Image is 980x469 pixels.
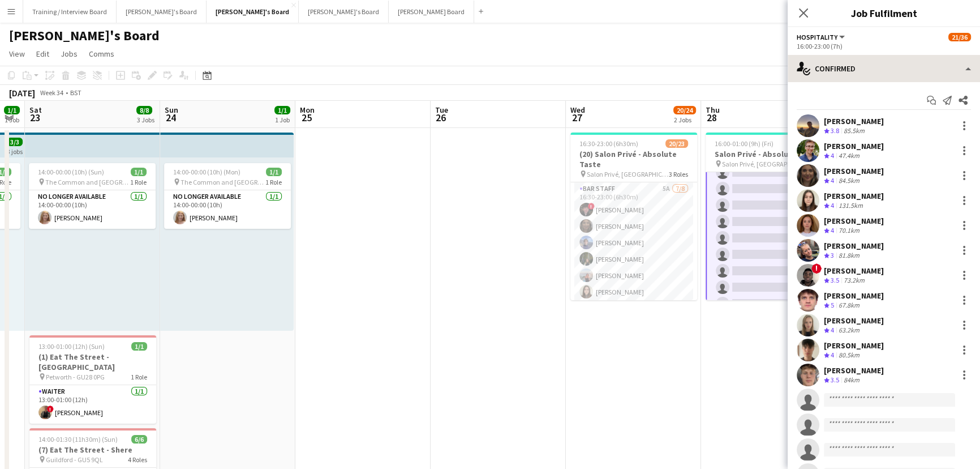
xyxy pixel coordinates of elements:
span: 3.8 [831,126,839,135]
span: ! [588,203,595,210]
div: 131.5km [836,201,865,211]
app-card-role: No Longer Available1/114:00-00:00 (10h)[PERSON_NAME] [164,190,291,229]
span: Guildford - GU5 9QL [46,455,103,464]
span: ! [47,406,54,412]
div: 16:00-23:00 (7h) [797,42,971,50]
button: [PERSON_NAME]'s Board [299,1,389,23]
div: BST [70,88,81,97]
div: [PERSON_NAME] [824,266,884,276]
a: Comms [84,46,119,61]
span: 14:00-00:00 (10h) (Mon) [173,168,240,176]
span: View [9,49,25,59]
span: 3.5 [831,376,839,384]
span: 14:00-01:30 (11h30m) (Sun) [38,435,118,444]
h3: Salon Privé - Absolute Taste [706,149,832,159]
button: Training / Interview Board [23,1,117,23]
h3: (7) Eat The Street - Shere [29,445,156,455]
span: 5 [831,301,834,309]
app-job-card: 16:30-23:00 (6h30m)20/23(20) Salon Privé - Absolute Taste Salon Privé, [GEOGRAPHIC_DATA]3 RolesBA... [570,133,697,300]
span: 16:30-23:00 (6h30m) [579,139,638,148]
a: Edit [32,46,54,61]
div: 85.5km [841,126,867,136]
span: 1/1 [131,342,147,351]
span: 16:00-01:00 (9h) (Fri) [715,139,773,148]
span: 1 Role [265,178,282,186]
div: [PERSON_NAME] [824,291,884,301]
span: 24 [163,111,178,124]
div: [DATE] [9,87,35,99]
div: 80.5km [836,351,862,360]
div: 2 Jobs [674,116,695,124]
app-job-card: 14:00-00:00 (10h) (Sun)1/1 The Common and [GEOGRAPHIC_DATA], [GEOGRAPHIC_DATA], [GEOGRAPHIC_DATA]... [29,163,156,229]
app-job-card: 14:00-00:00 (10h) (Mon)1/1 The Common and [GEOGRAPHIC_DATA], [GEOGRAPHIC_DATA], [GEOGRAPHIC_DATA]... [164,163,291,229]
div: 1 Job [275,116,290,124]
span: 3.5 [831,276,839,284]
div: [PERSON_NAME] [824,166,884,176]
span: 4 [831,326,834,334]
span: 4 [831,151,834,160]
div: 47.4km [836,151,862,161]
span: 8/8 [136,106,152,114]
h3: Job Fulfilment [788,6,980,20]
span: Salon Privé, [GEOGRAPHIC_DATA] [722,160,804,168]
span: Edit [36,49,49,59]
div: 3 jobs [7,146,23,156]
button: Hospitality [797,33,846,41]
span: Petworth - GU28 0PG [46,373,105,381]
h3: (1) Eat The Street - [GEOGRAPHIC_DATA] [29,352,156,372]
span: Salon Privé, [GEOGRAPHIC_DATA] [587,170,669,178]
span: 3 Roles [669,170,688,178]
span: 28 [704,111,720,124]
div: [PERSON_NAME] [824,216,884,226]
div: [PERSON_NAME] [824,191,884,201]
span: Hospitality [797,33,837,41]
div: 67.8km [836,301,862,310]
span: Mon [300,105,315,115]
div: [PERSON_NAME] [824,141,884,151]
span: Sun [165,105,178,115]
app-job-card: 13:00-01:00 (12h) (Sun)1/1(1) Eat The Street - [GEOGRAPHIC_DATA] Petworth - GU28 0PG1 RoleWaiter1... [29,335,156,424]
span: Week 34 [37,88,66,97]
button: [PERSON_NAME]'s Board [117,1,207,23]
span: Jobs [61,49,78,59]
span: 21/36 [948,33,971,41]
span: 27 [569,111,585,124]
button: [PERSON_NAME] Board [389,1,474,23]
app-card-role: No Longer Available1/114:00-00:00 (10h)[PERSON_NAME] [29,190,156,229]
span: 3 [831,251,834,259]
div: [PERSON_NAME] [824,116,884,126]
button: [PERSON_NAME]'s Board [207,1,299,23]
app-job-card: 16:00-01:00 (9h) (Fri)21/36Salon Privé - Absolute Taste Salon Privé, [GEOGRAPHIC_DATA]3 Roles [706,133,832,300]
span: ! [811,263,822,274]
a: View [5,46,29,61]
span: 25 [298,111,315,124]
span: 20/24 [673,106,696,114]
span: 1/1 [266,168,282,176]
span: Tue [435,105,448,115]
div: Confirmed [788,55,980,82]
span: Wed [570,105,585,115]
span: Sat [29,105,42,115]
span: 1/1 [274,106,290,114]
h1: [PERSON_NAME]'s Board [9,27,160,44]
app-card-role: Waiter1/113:00-01:00 (12h)![PERSON_NAME] [29,385,156,424]
div: 84km [841,376,862,385]
span: 1 Role [131,373,147,381]
div: 63.2km [836,326,862,335]
span: 6/6 [131,435,147,444]
span: 4 [831,201,834,210]
span: 23 [28,111,42,124]
span: 13:00-01:00 (12h) (Sun) [38,342,105,351]
div: 84.5km [836,176,862,186]
div: [PERSON_NAME] [824,365,884,376]
span: 1/1 [4,106,20,114]
div: [PERSON_NAME] [824,340,884,351]
div: [PERSON_NAME] [824,241,884,251]
span: The Common and [GEOGRAPHIC_DATA], [GEOGRAPHIC_DATA], [GEOGRAPHIC_DATA] [45,178,130,186]
span: 1/1 [131,168,147,176]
